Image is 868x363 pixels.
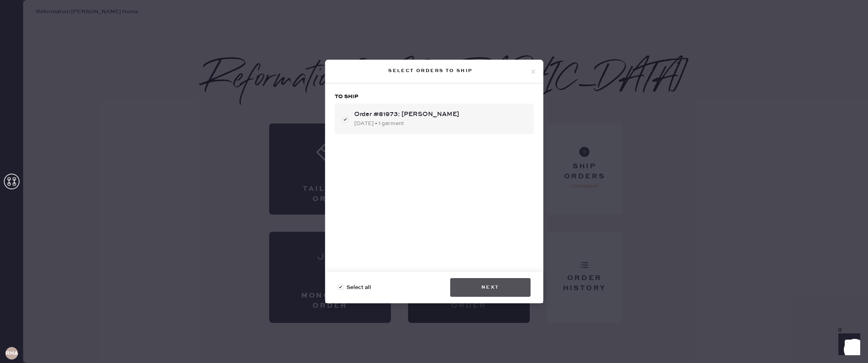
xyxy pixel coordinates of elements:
[5,351,18,356] h3: RHA
[831,328,864,361] iframe: Front Chat
[354,119,527,128] div: [DATE] • 1 garment
[335,93,534,100] h3: To ship
[332,66,530,76] div: Select orders to ship
[354,110,527,119] div: Order #81973: [PERSON_NAME]
[450,278,531,297] button: Next
[346,283,371,292] span: Select all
